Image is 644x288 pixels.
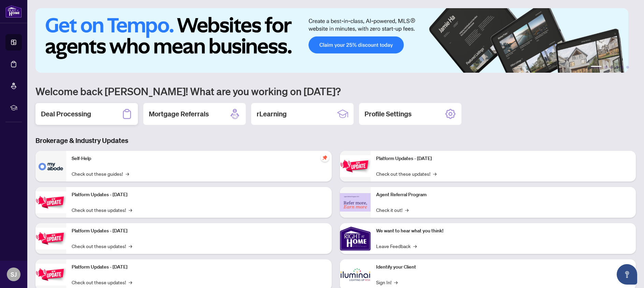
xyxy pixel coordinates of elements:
img: Slide 0 [35,8,628,73]
img: Platform Updates - July 8, 2025 [35,264,66,285]
img: Platform Updates - July 21, 2025 [35,228,66,249]
span: → [433,170,437,177]
button: Open asap [617,264,637,285]
span: → [126,170,129,177]
p: Platform Updates - [DATE] [72,263,326,271]
span: → [129,278,132,286]
p: We want to hear what you think! [376,227,631,235]
a: Check out these updates!→ [72,278,132,286]
button: 6 [626,66,629,69]
a: Leave Feedback→ [376,242,417,250]
button: 1 [591,66,602,69]
button: 2 [604,66,607,69]
img: logo [5,5,22,18]
img: Self-Help [35,151,66,182]
h2: Profile Settings [364,109,412,119]
a: Check out these updates!→ [72,206,132,214]
span: → [394,278,398,286]
p: Platform Updates - [DATE] [376,155,631,162]
img: We want to hear what you think! [340,223,371,254]
h2: Mortgage Referrals [149,109,209,119]
h1: Welcome back [PERSON_NAME]! What are you working on [DATE]? [35,85,636,98]
p: Platform Updates - [DATE] [72,191,326,199]
img: Agent Referral Program [340,193,371,212]
button: 3 [610,66,613,69]
span: → [413,242,417,250]
img: Platform Updates - June 23, 2025 [340,155,371,177]
a: Check it out!→ [376,206,409,214]
p: Identify your Client [376,263,631,271]
p: Platform Updates - [DATE] [72,227,326,235]
a: Check out these updates!→ [72,242,132,250]
p: Agent Referral Program [376,191,631,199]
span: → [405,206,409,214]
span: → [129,242,132,250]
img: Platform Updates - September 16, 2025 [35,191,66,213]
h2: rLearning [257,109,287,119]
h3: Brokerage & Industry Updates [35,136,636,145]
h2: Deal Processing [41,109,91,119]
button: 5 [621,66,624,69]
a: Check out these updates!→ [376,170,437,177]
button: 4 [615,66,618,69]
span: SJ [11,270,17,279]
a: Check out these guides!→ [72,170,129,177]
span: → [129,206,132,214]
a: Sign In!→ [376,278,398,286]
span: pushpin [321,154,329,162]
p: Self-Help [72,155,326,162]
